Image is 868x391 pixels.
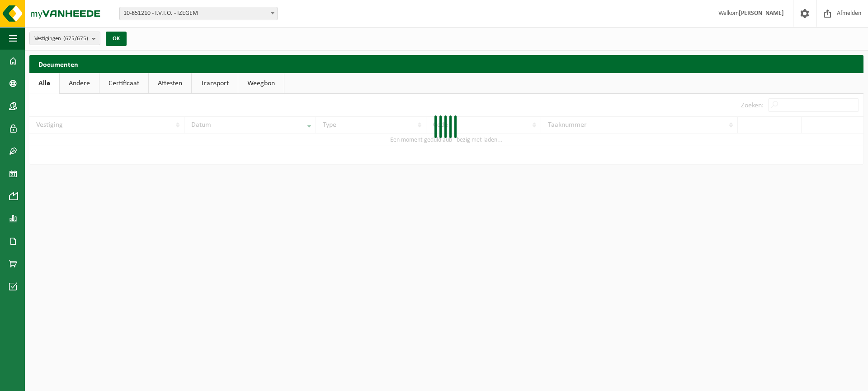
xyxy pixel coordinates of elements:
[106,32,127,46] button: OK
[34,32,88,46] span: Vestigingen
[29,55,863,73] h2: Documenten
[60,73,99,94] a: Andere
[29,73,59,94] a: Alle
[119,7,278,20] span: 10-851210 - I.V.I.O. - IZEGEM
[63,36,88,41] count: (675/675)
[739,10,784,17] strong: [PERSON_NAME]
[29,32,100,45] button: Vestigingen(675/675)
[192,73,238,94] a: Transport
[238,73,284,94] a: Weegbon
[149,73,191,94] a: Attesten
[120,7,277,20] span: 10-851210 - I.V.I.O. - IZEGEM
[99,73,148,94] a: Certificaat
